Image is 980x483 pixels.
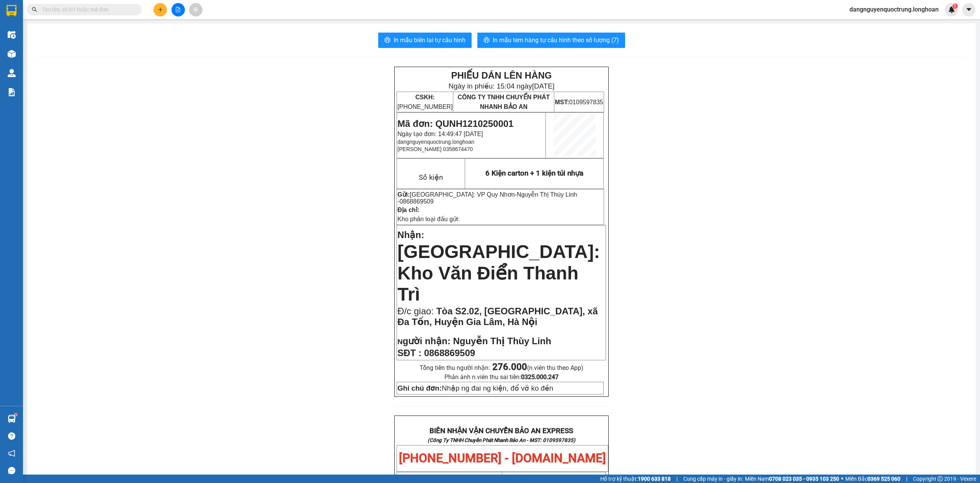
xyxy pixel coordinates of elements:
[948,6,955,13] img: icon-new-feature
[397,191,577,205] span: -
[397,191,410,198] strong: Gửi:
[175,7,181,12] span: file-add
[477,33,625,48] button: printerIn mẫu tem hàng tự cấu hình theo số lượng (7)
[493,35,619,45] span: In mẫu tem hàng tự cấu hình theo số lượng (7)
[532,82,555,90] span: [DATE]
[384,37,390,44] span: printer
[399,451,606,465] span: [PHONE_NUMBER] - [DOMAIN_NAME]
[397,94,452,110] span: [PHONE_NUMBER]
[8,450,15,457] span: notification
[397,139,474,145] span: dangnguyenquoctrung.longhoan
[683,475,743,483] span: Cung cấp máy in - giấy in:
[193,7,198,12] span: aim
[428,437,575,443] strong: (Công Ty TNHH Chuyển Phát Nhanh Bảo An - MST: 0109597835)
[189,3,203,16] button: aim
[954,3,956,9] span: 1
[415,94,435,100] strong: CSKH:
[769,476,839,482] strong: 0708 023 035 - 0935 103 250
[745,475,839,483] span: Miền Nam
[485,169,583,177] span: 6 Kiện carton + 1 kiện túi nhựa
[676,475,678,483] span: |
[397,118,513,129] span: Mã đơn: QUNH1210250001
[845,475,900,483] span: Miền Bắc
[397,207,419,213] strong: Địa chỉ:
[397,146,473,152] span: [PERSON_NAME] 0358674470
[8,69,16,77] img: warehouse-icon
[430,427,573,435] strong: BIÊN NHẬN VẬN CHUYỂN BẢO AN EXPRESS
[397,306,436,316] span: Đ/c giao:
[8,88,16,96] img: solution-icon
[418,474,479,482] span: QUNH1210250001
[154,3,167,16] button: plus
[600,475,671,483] span: Hỗ trợ kỹ thuật:
[419,173,443,182] span: Số kiện
[397,191,577,205] span: Nguyễn Thị Thùy Linh -
[867,476,900,482] strong: 0369 525 060
[397,131,483,137] span: Ngày tạo đơn: 14:49:47 [DATE]
[521,373,559,381] strong: 0325.000.247
[7,5,16,16] img: logo-vxr
[397,216,460,222] span: Kho phân loại đầu gửi:
[397,384,553,392] span: Nhập ng đai ng kiện, đổ vỡ ko đền
[397,338,450,346] strong: N
[42,5,132,14] input: Tìm tên, số ĐT hoặc mã đơn
[841,477,843,480] span: ⚪️
[400,198,434,205] span: 0868869509
[8,50,16,58] img: warehouse-icon
[158,7,163,12] span: plus
[8,467,15,474] span: message
[555,99,603,105] span: 0109597835
[403,336,451,346] span: gười nhận:
[965,6,972,13] span: caret-down
[938,476,943,481] span: copyright
[8,415,16,423] img: warehouse-icon
[15,414,17,416] sup: 1
[843,5,945,14] span: dangnguyenquoctrung.longhoan
[397,242,600,304] span: [GEOGRAPHIC_DATA]: Kho Văn Điển Thanh Trì
[457,94,550,110] span: CÔNG TY TNHH CHUYỂN PHÁT NHANH BẢO AN
[906,475,907,483] span: |
[444,373,559,381] span: Phản ánh n.viên thu sai tiền:
[8,432,15,440] span: question-circle
[171,3,185,16] button: file-add
[492,361,527,372] strong: 276.000
[962,3,975,16] button: caret-down
[952,3,958,9] sup: 1
[397,384,442,392] strong: Ghi chú đơn:
[451,70,552,80] strong: PHIẾU DÁN LÊN HÀNG
[394,35,465,45] span: In mẫu biên lai tự cấu hình
[555,99,569,105] strong: MST:
[448,82,554,90] span: Ngày in phiếu: 15:04 ngày
[410,191,515,198] span: [GEOGRAPHIC_DATA]: VP Quy Nhơn
[420,364,583,371] span: Tổng tiền thu người nhận:
[32,7,37,12] span: search
[492,364,583,371] span: (n.viên thu theo App)
[424,348,475,358] span: 0868869509
[8,31,16,39] img: warehouse-icon
[378,33,472,48] button: printerIn mẫu biên lai tự cấu hình
[483,37,490,44] span: printer
[397,230,424,240] span: Nhận:
[397,306,598,327] span: Tòa S2.02, [GEOGRAPHIC_DATA], xã Đa Tốn, Huyện Gia Lâm, Hà Nội
[638,476,671,482] strong: 1900 633 818
[453,336,551,346] span: Nguyễn Thị Thùy Linh
[397,348,421,358] strong: SĐT :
